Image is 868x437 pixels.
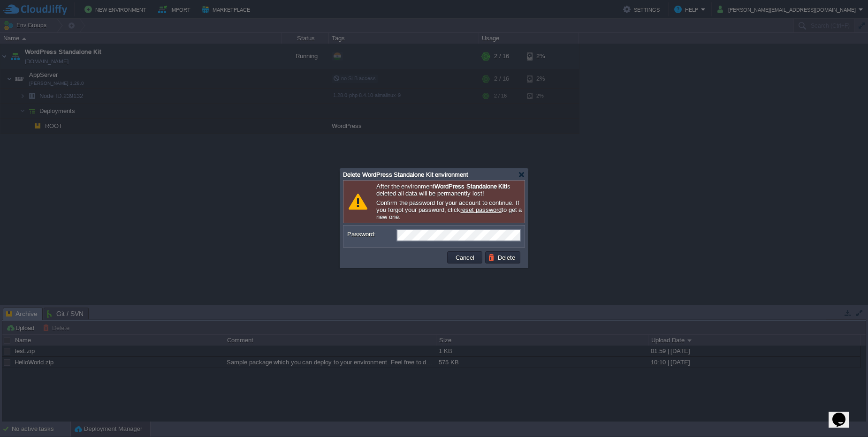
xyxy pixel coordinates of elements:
p: After the environment is deleted all data will be permanently lost! [376,183,522,197]
b: WordPress Standalone Kit [434,183,506,190]
button: Delete [488,253,518,262]
iframe: chat widget [829,399,859,428]
button: Cancel [453,253,477,262]
p: Confirm the password for your account to continue. If you forgot your password, click to get a ne... [376,199,522,220]
label: Password: [347,229,396,239]
span: Delete WordPress Standalone Kit environment [343,171,468,178]
a: reset password [460,206,502,213]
